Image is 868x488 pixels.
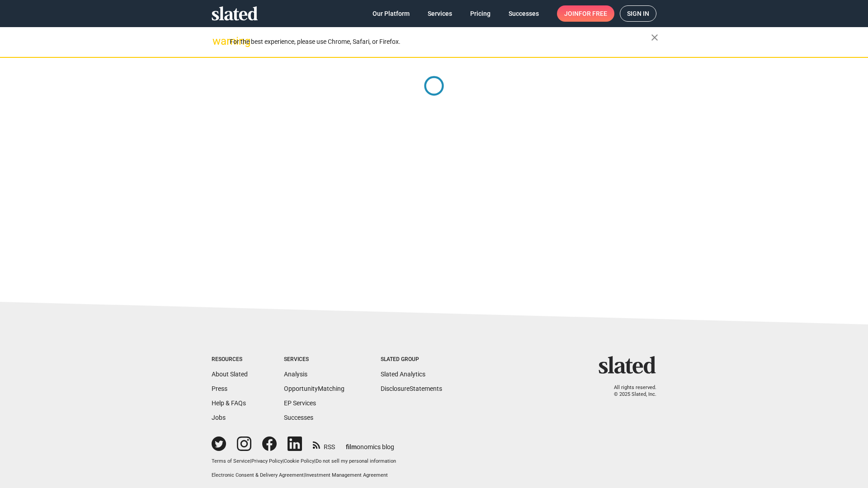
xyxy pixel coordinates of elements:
[230,36,651,48] div: For the best experience, please use Chrome, Safari, or Firefox.
[420,5,459,22] a: Services
[316,458,396,465] button: Do not sell my personal information
[212,385,227,392] a: Press
[251,458,283,464] a: Privacy Policy
[212,472,304,478] a: Electronic Consent & Delivery Agreement
[284,399,316,407] a: EP Services
[463,5,498,22] a: Pricing
[250,458,251,464] span: |
[381,385,442,392] a: DisclosureStatements
[304,472,305,478] span: |
[284,458,314,464] a: Cookie Policy
[284,385,344,392] a: OpportunityMatching
[346,436,394,451] a: filmonomics blog
[283,458,284,464] span: |
[381,356,442,363] div: Slated Group
[313,437,335,451] a: RSS
[284,371,307,378] a: Analysis
[428,5,452,22] span: Services
[579,5,607,22] span: for free
[649,32,660,43] mat-icon: close
[604,385,656,398] p: All rights reserved. © 2025 Slated, Inc.
[284,356,344,363] div: Services
[501,5,546,22] a: Successes
[212,371,248,378] a: About Slated
[557,5,614,22] a: Joinfor free
[564,5,607,22] span: Join
[212,458,250,464] a: Terms of Service
[212,399,246,407] a: Help & FAQs
[373,5,410,22] span: Our Platform
[305,472,388,478] a: Investment Management Agreement
[314,458,316,464] span: |
[627,6,649,21] span: Sign in
[509,5,539,22] span: Successes
[212,414,226,421] a: Jobs
[212,36,223,47] mat-icon: warning
[365,5,417,22] a: Our Platform
[620,5,656,22] a: Sign in
[212,356,248,363] div: Resources
[284,414,313,421] a: Successes
[381,371,425,378] a: Slated Analytics
[470,5,491,22] span: Pricing
[346,443,357,450] span: film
